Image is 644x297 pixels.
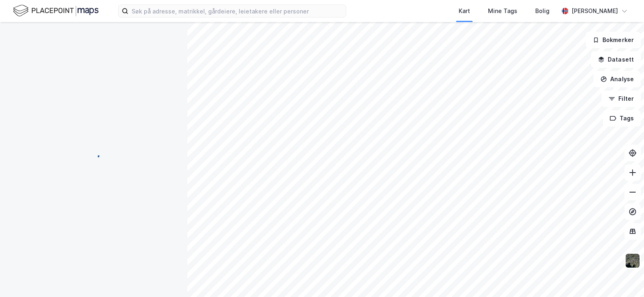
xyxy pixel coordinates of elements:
[87,148,100,161] img: spinner.a6d8c91a73a9ac5275cf975e30b51cfb.svg
[488,6,517,16] div: Mine Tags
[603,258,644,297] iframe: Chat Widget
[625,253,640,268] img: 9k=
[535,6,549,16] div: Bolig
[571,6,618,16] div: [PERSON_NAME]
[593,71,641,87] button: Analyse
[128,5,346,17] input: Søk på adresse, matrikkel, gårdeiere, leietakere eller personer
[459,6,470,16] div: Kart
[591,51,641,68] button: Datasett
[603,110,641,126] button: Tags
[13,4,99,18] img: logo.f888ab2527a4732fd821a326f86c7f29.svg
[602,91,641,107] button: Filter
[586,32,641,48] button: Bokmerker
